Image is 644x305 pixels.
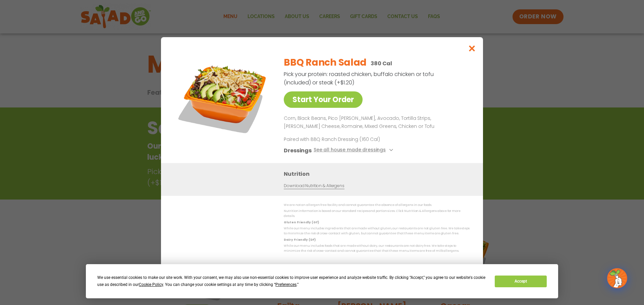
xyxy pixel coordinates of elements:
[284,146,312,154] h3: Dressings
[284,91,363,108] a: Start Your Order
[284,243,470,254] p: While our menu includes foods that are made without dairy, our restaurants are not dairy free. We...
[284,70,435,87] p: Pick your protein: roasted chicken, buffalo chicken or tofu (included) or steak (+$1.20)
[284,115,467,131] p: Corn, Black Beans, Pico [PERSON_NAME], Avocado, Tortilla Strips, [PERSON_NAME] Cheese, Romaine, M...
[176,51,270,144] img: Featured product photo for BBQ Ranch Salad
[139,282,163,287] span: Cookie Policy
[86,264,558,298] div: Cookie Consent Prompt
[284,203,470,208] p: We are not an allergen free facility and cannot guarantee the absence of allergens in our foods.
[275,282,297,287] span: Preferences
[284,169,473,178] h3: Nutrition
[495,276,546,287] button: Accept
[284,209,470,219] p: Nutrition information is based on our standard recipes and portion sizes. Click Nutrition & Aller...
[314,146,395,154] button: See all house made dressings
[284,136,408,143] p: Paired with BBQ Ranch Dressing (160 Cal)
[371,59,392,68] p: 380 Cal
[97,274,487,288] div: We use essential cookies to make our site work. With your consent, we may also use non-essential ...
[284,182,344,189] a: Download Nutrition & Allergens
[284,226,470,236] p: While our menu includes ingredients that are made without gluten, our restaurants are not gluten ...
[284,56,367,70] h2: BBQ Ranch Salad
[284,237,315,241] strong: Dairy Friendly (DF)
[608,269,627,288] img: wpChatIcon
[461,37,483,60] button: Close modal
[284,220,319,224] strong: Gluten Friendly (GF)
